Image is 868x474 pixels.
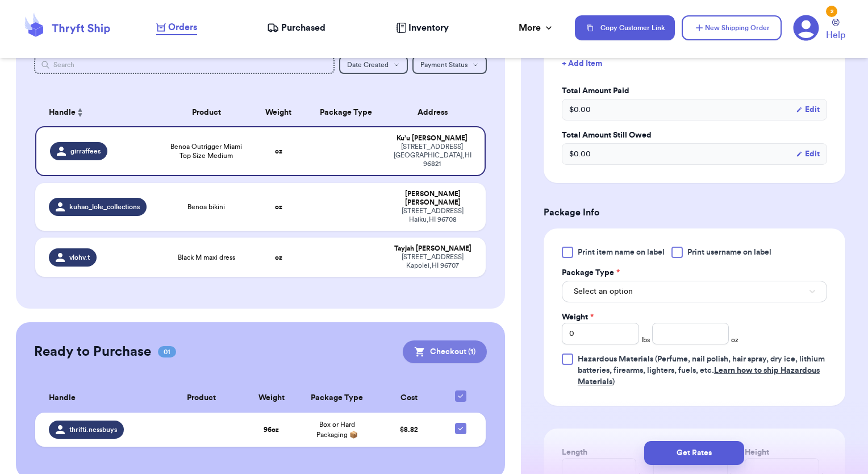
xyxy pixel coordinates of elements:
span: Help [826,28,845,42]
span: $ 0.00 [569,148,591,160]
th: Product [161,99,252,126]
span: Print item name on label [578,247,665,258]
a: Help [826,19,845,42]
span: Purchased [281,21,325,35]
span: lbs [641,335,650,344]
span: Benoa Outrigger Miami Top Size Medium [168,142,245,160]
span: Inventory [408,21,449,35]
span: Date Created [347,61,389,68]
span: thrifti.nessbuys [69,425,117,434]
strong: oz [275,254,282,261]
button: Checkout (1) [403,340,487,363]
div: 2 [826,6,837,17]
div: [STREET_ADDRESS] Kapolei , HI 96707 [394,253,473,270]
h2: Ready to Purchase [34,343,151,361]
div: More [519,21,554,35]
label: Total Amount Still Owed [562,130,827,141]
span: Hazardous Materials [578,355,653,363]
button: Payment Status [412,56,487,74]
button: Edit [796,148,820,160]
label: Weight [562,311,594,323]
button: Sort ascending [76,106,85,119]
h3: Package Info [544,206,845,219]
th: Weight [245,384,297,413]
input: Search [34,56,335,74]
button: Select an option [562,281,827,302]
span: kuhao_lole_collections [69,202,140,211]
span: 01 [158,346,176,357]
span: Print username on label [687,247,771,258]
div: Tayjah [PERSON_NAME] [394,244,473,253]
div: [STREET_ADDRESS] Haiku , HI 96708 [394,207,473,224]
span: $ 8.82 [400,426,418,433]
strong: oz [275,148,282,155]
span: Select an option [574,286,633,297]
a: Inventory [396,21,449,35]
button: + Add Item [557,51,832,76]
span: Payment Status [420,61,468,68]
a: Purchased [267,21,325,35]
span: Handle [49,392,76,404]
button: New Shipping Order [682,15,782,40]
div: Ku’u [PERSON_NAME] [394,134,471,143]
span: Handle [49,107,76,119]
span: girraffees [70,147,101,156]
th: Weight [252,99,306,126]
th: Address [387,99,486,126]
button: Edit [796,104,820,115]
label: Package Type [562,267,620,278]
strong: 96 oz [264,426,279,433]
span: Black M maxi dress [178,253,235,262]
button: Get Rates [644,441,744,465]
th: Package Type [298,384,377,413]
a: 2 [793,15,819,41]
div: [PERSON_NAME] [PERSON_NAME] [394,190,473,207]
button: Date Created [339,56,408,74]
th: Cost [377,384,443,413]
button: Copy Customer Link [575,15,675,40]
th: Product [157,384,245,413]
span: (Perfume, nail polish, hair spray, dry ice, lithium batteries, firearms, lighters, fuels, etc. ) [578,355,825,386]
span: oz [731,335,738,344]
a: Orders [156,20,197,35]
div: [STREET_ADDRESS] [GEOGRAPHIC_DATA] , HI 96821 [394,143,471,168]
strong: oz [275,203,282,210]
span: Benoa bikini [187,202,225,211]
span: $ 0.00 [569,104,591,115]
span: vlohv.t [69,253,90,262]
span: Box or Hard Packaging 📦 [316,421,358,438]
th: Package Type [306,99,387,126]
label: Total Amount Paid [562,85,827,97]
span: Orders [168,20,197,34]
